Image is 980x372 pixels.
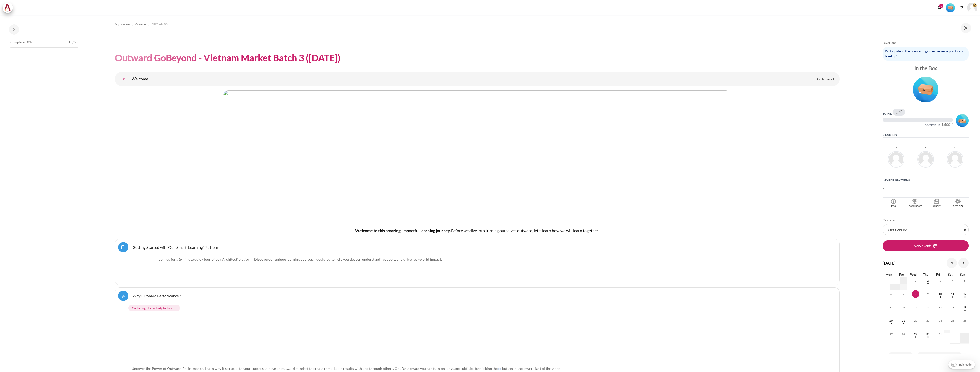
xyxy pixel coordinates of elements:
span: 12 [961,290,969,298]
span: xp [950,123,953,124]
span: efore we dive into turning ourselves outward, let's learn how we will learn together. [454,228,599,233]
div: Show notification window with 2 new notifications [936,4,943,12]
span: Go through the activity to the end [132,306,176,310]
div: Leaderboard [905,204,924,208]
a: Tuesday, 21 October events [899,319,907,322]
span: My courses [115,22,130,27]
a: Thursday, 30 October events [924,332,932,336]
div: 2 [939,4,943,8]
td: Today [907,290,919,304]
a: User menu [967,3,977,13]
a: Thursday, 2 October events [924,279,932,282]
a: Saturday, 11 October events [949,292,956,296]
h1: Outward GoBeyond - Vietnam Market Batch 3 ([DATE]) [115,52,341,64]
a: Level #1 [944,3,957,12]
div: - [896,146,897,149]
span: 25 [949,317,956,325]
span: 8 [912,290,919,298]
a: Settings [947,198,969,208]
a: My courses [115,21,130,27]
span: cc [498,366,501,371]
div: Level #2 [956,113,969,127]
span: Sun [960,272,965,276]
div: - [925,146,926,149]
span: 1,500 [941,123,950,126]
span: . [268,257,442,261]
h5: Calendar [883,218,969,222]
span: Courses [135,22,146,27]
h4: Welcome to this amazing, impactful learning journey. [131,228,823,234]
span: 15 [912,304,919,311]
img: 0 [132,317,430,363]
h5: Ranking [883,133,969,138]
a: Wednesday, 29 October events [912,332,919,336]
span: 11 [949,290,956,298]
a: Sunday, 12 October events [961,292,969,296]
span: 13 [887,304,895,311]
div: Level #1 [946,3,955,12]
span: 3 [936,277,944,285]
a: Info [883,198,904,208]
button: Languages [957,4,965,12]
span: 24 [936,317,944,325]
span: 23 [924,317,932,325]
a: Why Outward Performance? [133,293,181,298]
a: Sunday, 19 October events [961,306,969,309]
div: Report [927,204,946,208]
span: New event [914,243,931,248]
a: Getting Started with Our 'Smart-Learning' Platform [133,245,219,250]
span: 0 [69,40,71,45]
a: Report [926,198,947,208]
div: Info [884,204,903,208]
span: 30 [924,330,932,338]
span: Mon [886,272,892,276]
span: 1 [912,277,919,285]
span: our unique learning approach designed to help you deepen understanding, apply, and drive real-wor... [268,257,441,261]
a: Courses [135,21,146,27]
a: Import or export calendars [917,352,963,361]
a: Completed 0% 0 / 25 [10,39,78,53]
div: next level in [925,123,940,127]
a: Full calendar [888,352,914,361]
span: 9 [924,290,932,298]
span: Sat [948,272,953,276]
a: Welcome! [119,74,129,84]
img: Architeck [4,4,11,12]
span: 27 [887,330,895,338]
div: 0 [896,110,902,115]
img: Level #1 [913,77,938,102]
span: 2 [924,277,932,285]
button: New event [883,240,969,251]
span: Tue [899,272,904,276]
span: 7 [899,290,907,298]
span: Uncover the Power of Outward Performance. Learn why it's crucial to your success to have an outwa... [132,366,498,371]
div: Level #1 [883,75,969,102]
span: 16 [924,304,932,311]
a: Leaderboard [904,198,926,208]
div: Total [883,112,892,116]
p: Join us for a 5-minute quick tour of our ArchitecK platform. Discover [132,257,823,262]
img: Level #1 [946,3,955,12]
span: 22 [912,317,919,325]
span: Completed 0% [10,40,32,45]
a: Monday, 20 October events [887,319,895,322]
span: 17 [936,304,944,311]
span: Thu [923,272,928,276]
span: Collapse all [817,77,834,82]
span: 14 [899,304,907,311]
span: 29 [912,330,919,338]
div: - [954,146,956,149]
span: 6 [887,290,895,298]
span: 20 [887,317,895,325]
span: 26 [961,317,969,325]
img: platform logo [132,257,157,282]
span: OPO VN B3 [152,22,168,27]
img: Level #2 [956,114,969,127]
span: 19 [961,304,969,311]
span: 21 [899,317,907,325]
span: 0 [896,110,899,115]
span: 10 [936,290,944,298]
span: 4 [949,277,956,285]
span: Fri [936,272,940,276]
span: 18 [949,304,956,311]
